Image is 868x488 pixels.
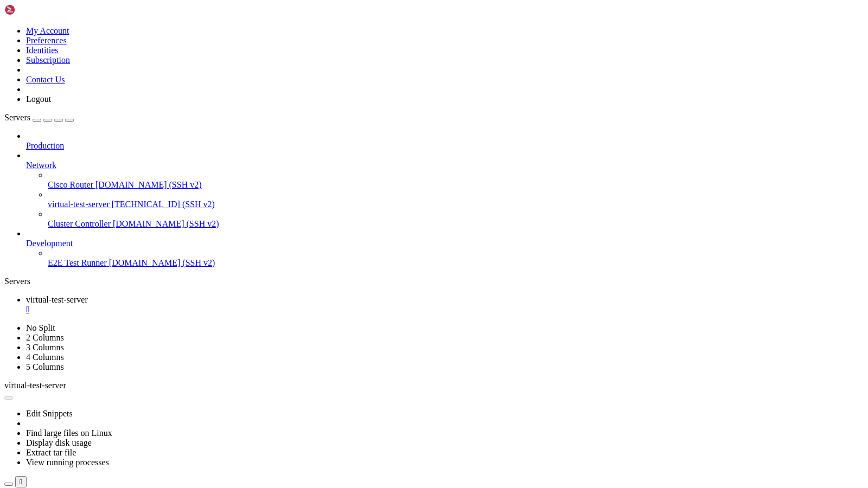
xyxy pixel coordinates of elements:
a: E2E Test Runner [DOMAIN_NAME] (SSH v2) [48,258,864,268]
span: E2E Test Runner [48,258,107,267]
span: virtual-test-server [26,295,88,304]
li: Production [26,131,864,151]
a: Production [26,141,864,151]
x-row: Connection timed out [4,4,863,14]
span: [DOMAIN_NAME] (SSH v2) [95,180,202,189]
a: 5 Columns [26,362,64,371]
a: 3 Columns [26,343,64,352]
a: Development [26,239,864,248]
a: Logout [26,94,51,104]
span: Cluster Controller [48,219,111,228]
a: Find large files on Linux [26,428,112,438]
span: Servers [4,113,30,122]
a: virtual-test-server [26,295,864,314]
a: 2 Columns [26,333,64,342]
a: Display disk usage [26,438,92,447]
a: Network [26,160,864,170]
a: Subscription [26,55,70,65]
span: [TECHNICAL_ID] (SSH v2) [112,200,215,209]
a: Cisco Router [DOMAIN_NAME] (SSH v2) [48,180,864,190]
a: Edit Snippets [26,409,73,418]
li: Network [26,151,864,229]
span: Cisco Router [48,180,93,189]
span: virtual-test-server [48,200,110,209]
a: Identities [26,46,59,55]
a: No Split [26,323,55,332]
li: Cisco Router [DOMAIN_NAME] (SSH v2) [48,170,864,190]
span: [DOMAIN_NAME] (SSH v2) [109,258,215,267]
a: View running processes [26,458,109,467]
a: Extract tar file [26,448,76,457]
span: virtual-test-server [4,381,66,390]
span: Production [26,141,64,150]
div:  [20,478,22,486]
a: My Account [26,26,69,35]
span: Network [26,160,56,170]
img: Shellngn [4,4,67,15]
div: (0, 1) [4,14,9,23]
li: Cluster Controller [DOMAIN_NAME] (SSH v2) [48,209,864,229]
a: Contact Us [26,75,65,84]
span: [DOMAIN_NAME] (SSH v2) [113,219,219,228]
button:  [15,476,27,487]
a: Preferences [26,36,67,45]
a: Servers [4,113,74,122]
span: Development [26,239,73,248]
li: Development [26,229,864,268]
div: Servers [4,277,864,286]
li: E2E Test Runner [DOMAIN_NAME] (SSH v2) [48,248,864,268]
a: 4 Columns [26,352,64,362]
li: virtual-test-server [TECHNICAL_ID] (SSH v2) [48,190,864,209]
a:  [26,305,864,314]
a: Cluster Controller [DOMAIN_NAME] (SSH v2) [48,219,864,229]
a: virtual-test-server [TECHNICAL_ID] (SSH v2) [48,200,864,209]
